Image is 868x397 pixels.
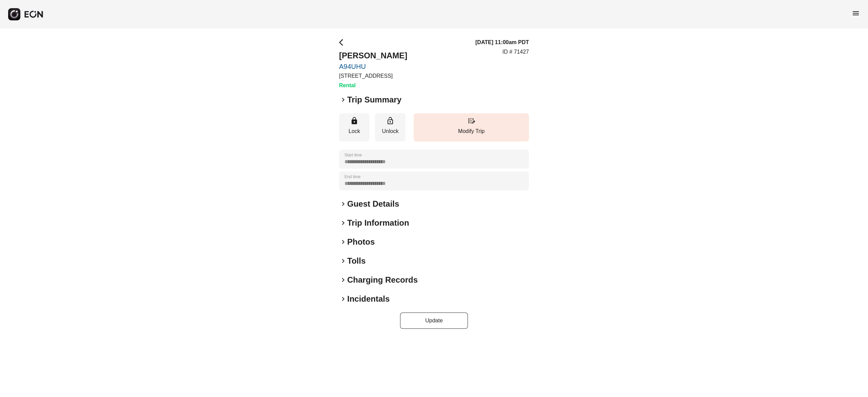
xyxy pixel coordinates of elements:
span: keyboard_arrow_right [339,295,347,303]
h2: Trip Summary [347,94,401,105]
span: lock [350,117,358,125]
button: Modify Trip [414,113,529,141]
h2: Charging Records [347,275,418,285]
h3: Rental [339,81,407,90]
a: A94UHU [339,62,407,71]
span: arrow_back_ios [339,38,347,46]
p: ID # 71427 [502,48,529,56]
p: [STREET_ADDRESS] [339,72,407,80]
span: keyboard_arrow_right [339,219,347,227]
span: keyboard_arrow_right [339,96,347,104]
span: keyboard_arrow_right [339,200,347,208]
span: edit_road [467,117,475,125]
button: Lock [339,113,370,141]
p: Unlock [378,127,402,135]
h2: Incidentals [347,294,390,304]
span: lock_open [386,117,394,125]
h3: [DATE] 11:00am PDT [475,38,529,46]
h2: Tolls [347,256,366,266]
button: Update [400,313,468,329]
button: Unlock [375,113,406,141]
span: keyboard_arrow_right [339,238,347,246]
span: keyboard_arrow_right [339,276,347,284]
h2: Photos [347,237,375,247]
h2: [PERSON_NAME] [339,50,407,61]
p: Lock [342,127,366,135]
h2: Trip Information [347,218,409,228]
p: Modify Trip [417,127,526,135]
h2: Guest Details [347,198,399,209]
span: keyboard_arrow_right [339,257,347,265]
span: menu [852,9,860,17]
